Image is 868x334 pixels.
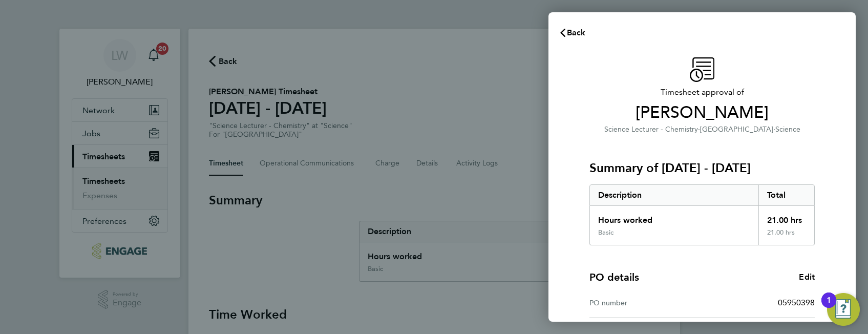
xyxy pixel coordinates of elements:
[758,228,815,245] div: 21.00 hrs
[589,297,702,309] div: PO number
[589,160,815,176] h3: Summary of [DATE] - [DATE]
[590,185,758,205] div: Description
[604,125,698,134] span: Science Lecturer - Chemistry
[827,300,831,314] div: 1
[778,298,815,307] span: 05950398
[548,23,596,43] button: Back
[758,206,815,228] div: 21.00 hrs
[598,228,613,237] div: Basic
[567,28,586,37] span: Back
[589,102,815,123] span: [PERSON_NAME]
[758,185,815,205] div: Total
[773,125,775,134] span: ·
[589,184,815,245] div: Summary of 22 - 28 Sep 2025
[827,293,860,326] button: Open Resource Center, 1 new notification
[589,270,639,284] h4: PO details
[590,206,758,228] div: Hours worked
[700,125,773,134] span: [GEOGRAPHIC_DATA]
[775,125,800,134] span: Science
[698,125,700,134] span: ·
[799,272,815,282] span: Edit
[799,271,815,283] a: Edit
[589,86,815,98] span: Timesheet approval of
